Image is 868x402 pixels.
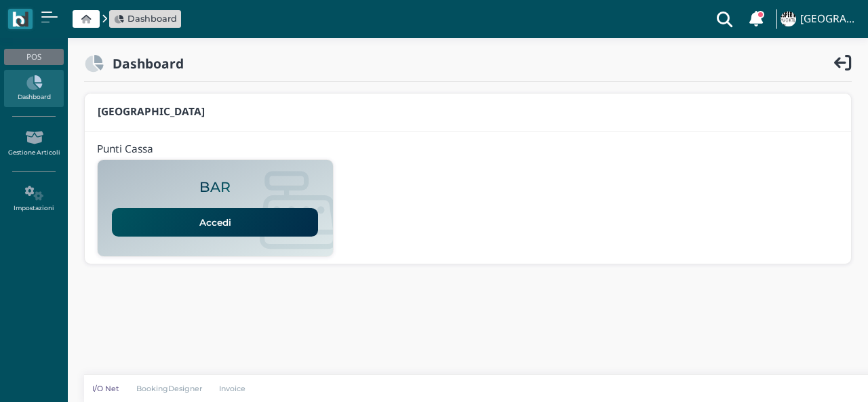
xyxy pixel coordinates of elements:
[778,3,860,35] a: ... [GEOGRAPHIC_DATA]
[114,12,177,25] a: Dashboard
[12,12,28,27] img: logo
[4,125,63,162] a: Gestione Articoli
[104,56,184,71] h2: Dashboard
[127,12,177,25] span: Dashboard
[97,144,153,155] h4: Punti Cassa
[4,180,63,218] a: Impostazioni
[98,104,205,119] b: [GEOGRAPHIC_DATA]
[199,180,231,195] h2: BAR
[112,208,318,237] a: Accedi
[800,14,860,25] h4: [GEOGRAPHIC_DATA]
[772,360,856,390] iframe: Help widget launcher
[781,12,795,26] img: ...
[4,70,63,107] a: Dashboard
[4,49,63,65] div: POS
